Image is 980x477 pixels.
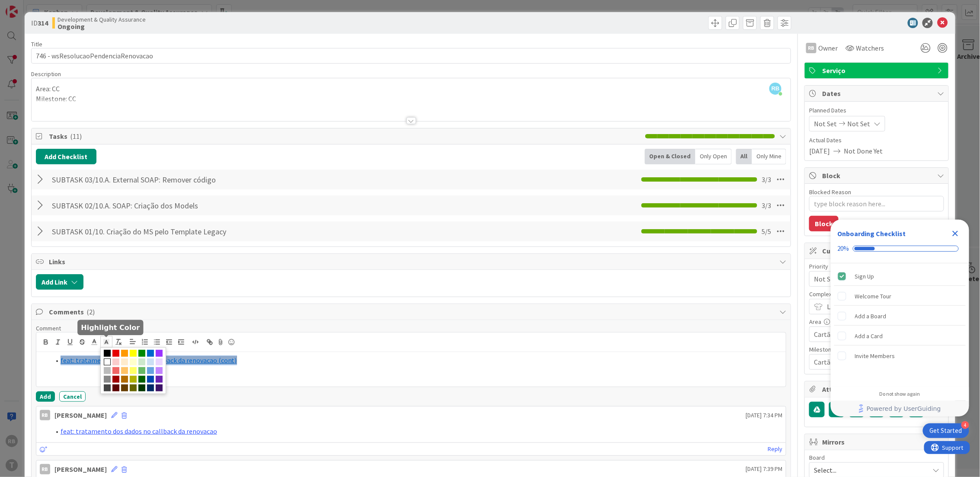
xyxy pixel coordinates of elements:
[855,351,895,361] div: Invite Members
[838,245,962,253] div: Checklist progress: 20%
[822,170,933,181] span: Block
[18,1,39,12] span: Support
[31,48,791,64] input: type card name here...
[746,411,782,420] span: [DATE] 7:34 PM
[814,464,925,476] span: Select...
[809,346,944,352] div: Milestone
[736,149,752,164] div: All
[38,19,48,27] b: 314
[834,346,966,365] div: Invite Members is incomplete.
[49,131,641,141] span: Tasks
[31,40,42,48] label: Title
[36,391,55,402] button: Add
[822,437,933,447] span: Mirrors
[762,226,771,237] span: 5 / 5
[40,464,50,474] div: RB
[822,88,933,99] span: Dates
[768,444,782,455] a: Reply
[59,391,86,402] button: Cancel
[838,228,906,239] div: Onboarding Checklist
[809,455,825,461] span: Board
[814,328,925,340] span: Cartão Cidadão
[70,132,82,141] span: ( 11 )
[831,401,969,416] div: Footer
[834,327,966,346] div: Add a Card is incomplete.
[844,146,883,156] span: Not Done Yet
[867,403,941,414] span: Powered by UserGuiding
[36,84,787,94] p: Area: CC
[847,118,870,129] span: Not Set
[818,43,838,53] span: Owner
[835,401,965,416] a: Powered by UserGuiding
[822,384,933,394] span: Attachments
[855,311,887,321] div: Add a Board
[49,256,775,267] span: Links
[834,287,966,306] div: Welcome Tour is incomplete.
[834,267,966,286] div: Sign Up is complete.
[40,410,50,420] div: RB
[855,271,874,282] div: Sign Up
[49,307,775,317] span: Comments
[831,263,969,385] div: Checklist items
[948,227,962,240] div: Close Checklist
[809,263,944,269] div: Priority
[54,410,107,420] div: [PERSON_NAME]
[809,216,839,231] button: Block
[54,464,107,474] div: [PERSON_NAME]
[930,426,962,435] div: Get Started
[831,220,969,416] div: Checklist Container
[856,43,884,53] span: Watchers
[809,136,944,145] span: Actual Dates
[855,331,883,341] div: Add a Card
[809,106,944,115] span: Planned Dates
[806,43,817,53] div: RB
[49,224,243,239] input: Add Checklist...
[809,188,851,196] label: Blocked Reason
[36,324,61,332] span: Comment
[822,246,933,256] span: Custom Fields
[31,18,48,28] span: ID
[809,291,944,297] div: Complexidade
[923,423,969,438] div: Open Get Started checklist, remaining modules: 4
[838,245,849,253] div: 20%
[49,198,243,213] input: Add Checklist...
[695,149,732,164] div: Only Open
[814,356,925,368] span: Cartão de Cidadão
[81,323,140,332] h5: Highlight Color
[834,307,966,326] div: Add a Board is incomplete.
[36,94,787,104] p: Milestone: CC
[855,291,892,301] div: Welcome Tour
[880,391,920,397] div: Do not show again
[961,421,969,429] div: 4
[36,274,83,290] button: Add Link
[58,23,146,30] b: Ongoing
[86,307,95,316] span: ( 2 )
[61,356,237,365] a: feat: tratamento dos dados no callback da renovacao (cont)
[58,16,146,23] span: Development & Quality Assurance
[769,83,781,95] span: RB
[762,174,771,185] span: 3 / 3
[31,70,61,78] span: Description
[752,149,786,164] div: Only Mine
[762,200,771,211] span: 3 / 3
[809,319,944,325] div: Area
[814,273,925,285] span: Not Set
[61,427,217,435] a: feat: tratamento dos dados no callback da renovacao
[746,464,782,474] span: [DATE] 7:39 PM
[809,146,830,156] span: [DATE]
[49,172,243,187] input: Add Checklist...
[827,301,925,313] span: Large
[36,149,96,164] button: Add Checklist
[645,149,695,164] div: Open & Closed
[822,65,933,76] span: Serviço
[814,118,837,129] span: Not Set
